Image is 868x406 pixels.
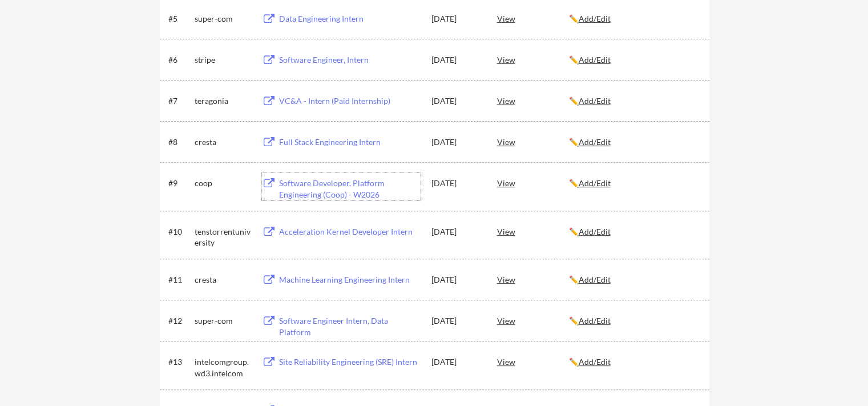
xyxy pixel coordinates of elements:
div: ✏️ [569,54,699,66]
div: #5 [168,13,191,25]
div: View [497,49,569,70]
u: Add/Edit [579,14,611,23]
div: ✏️ [569,274,699,286]
div: View [497,172,569,193]
div: Machine Learning Engineering Intern [279,274,421,286]
u: Add/Edit [579,227,611,236]
div: ✏️ [569,136,699,148]
div: [DATE] [431,226,482,238]
div: Full Stack Engineering Intern [279,136,421,148]
div: View [497,90,569,111]
div: ✏️ [569,315,699,327]
div: Software Engineer Intern, Data Platform [279,315,421,337]
div: ✏️ [569,95,699,107]
div: [DATE] [431,274,482,286]
div: ✏️ [569,13,699,25]
u: Add/Edit [579,178,611,188]
u: Add/Edit [579,55,611,65]
div: [DATE] [431,13,482,25]
div: #13 [168,356,191,368]
div: super-com [195,13,252,25]
div: intelcomgroup.wd3.intelcom [195,356,252,379]
div: [DATE] [431,315,482,327]
div: Data Engineering Intern [279,13,421,25]
div: super-com [195,315,252,327]
u: Add/Edit [579,316,611,325]
div: View [497,221,569,242]
div: Acceleration Kernel Developer Intern [279,226,421,238]
u: Add/Edit [579,96,611,106]
div: Software Developer, Platform Engineering (Coop) - W2026 [279,178,421,200]
div: #12 [168,315,191,327]
div: View [497,351,569,372]
u: Add/Edit [579,275,611,284]
div: cresta [195,136,252,148]
div: [DATE] [431,356,482,368]
div: ✏️ [569,178,699,189]
div: #10 [168,226,191,238]
div: #9 [168,178,191,189]
div: View [497,269,569,290]
div: ✏️ [569,356,699,368]
div: VC&A - Intern (Paid Internship) [279,95,421,107]
div: cresta [195,274,252,286]
div: [DATE] [431,178,482,189]
div: [DATE] [431,95,482,107]
div: tenstorrentuniversity [195,226,252,248]
div: #7 [168,95,191,107]
div: #11 [168,274,191,286]
div: Software Engineer, Intern [279,54,421,66]
div: [DATE] [431,136,482,148]
div: View [497,131,569,152]
div: #6 [168,54,191,66]
div: ✏️ [569,226,699,238]
div: teragonia [195,95,252,107]
div: Site Reliability Engineering (SRE) Intern [279,356,421,368]
div: #8 [168,136,191,148]
div: View [497,310,569,331]
div: stripe [195,54,252,66]
div: coop [195,178,252,189]
div: [DATE] [431,54,482,66]
u: Add/Edit [579,357,611,367]
u: Add/Edit [579,137,611,147]
div: View [497,8,569,29]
